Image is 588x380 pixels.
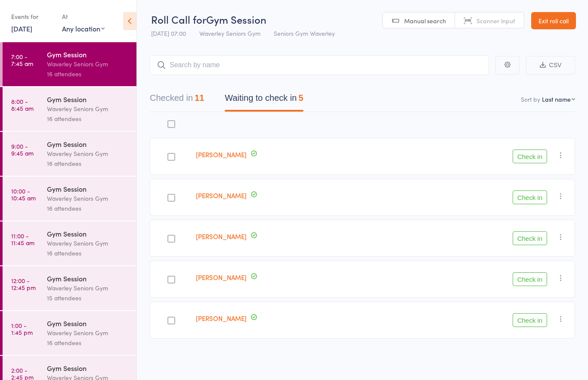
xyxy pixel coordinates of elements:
[47,193,129,203] div: Waverley Seniors Gym
[11,24,32,33] a: [DATE]
[196,232,247,241] a: [PERSON_NAME]
[11,277,36,291] time: 12:00 - 12:45 pm
[531,12,576,29] a: Exit roll call
[150,55,489,75] input: Search by name
[47,184,129,193] div: Gym Session
[47,104,129,114] div: Waverley Seniors Gym
[196,150,247,159] a: [PERSON_NAME]
[47,229,129,238] div: Gym Session
[274,29,335,37] span: Seniors Gym Waverley
[196,191,247,200] a: [PERSON_NAME]
[513,190,547,204] button: Check in
[526,56,575,75] button: CSV
[199,29,260,37] span: Waverley Seniors Gym
[3,221,136,265] a: 11:00 -11:45 amGym SessionWaverley Seniors Gym16 attendees
[225,89,303,112] button: Waiting to check in5
[47,94,129,104] div: Gym Session
[477,16,515,25] span: Scanner input
[542,95,571,103] div: Last name
[3,42,136,86] a: 7:00 -7:45 amGym SessionWaverley Seniors Gym16 attendees
[62,24,105,33] div: Any location
[47,59,129,69] div: Waverley Seniors Gym
[47,338,129,348] div: 16 attendees
[521,95,540,103] label: Sort by
[11,53,33,67] time: 7:00 - 7:45 am
[3,266,136,310] a: 12:00 -12:45 pmGym SessionWaverley Seniors Gym15 attendees
[3,311,136,355] a: 1:00 -1:45 pmGym SessionWaverley Seniors Gym16 attendees
[47,328,129,338] div: Waverley Seniors Gym
[47,114,129,124] div: 16 attendees
[513,231,547,245] button: Check in
[47,69,129,79] div: 16 attendees
[195,93,204,103] div: 11
[150,89,204,112] button: Checked in11
[47,139,129,149] div: Gym Session
[11,98,34,112] time: 8:00 - 8:45 am
[298,93,303,103] div: 5
[47,318,129,328] div: Gym Session
[513,150,547,163] button: Check in
[513,313,547,327] button: Check in
[47,248,129,258] div: 16 attendees
[62,9,105,24] div: At
[47,159,129,168] div: 16 attendees
[47,363,129,373] div: Gym Session
[196,273,247,282] a: [PERSON_NAME]
[47,203,129,213] div: 16 attendees
[47,283,129,293] div: Waverley Seniors Gym
[11,9,53,24] div: Events for
[11,187,36,201] time: 10:00 - 10:45 am
[3,177,136,221] a: 10:00 -10:45 amGym SessionWaverley Seniors Gym16 attendees
[404,16,446,25] span: Manual search
[3,87,136,131] a: 8:00 -8:45 amGym SessionWaverley Seniors Gym16 attendees
[47,238,129,248] div: Waverley Seniors Gym
[11,322,33,336] time: 1:00 - 1:45 pm
[513,272,547,286] button: Check in
[47,274,129,283] div: Gym Session
[3,132,136,176] a: 9:00 -9:45 amGym SessionWaverley Seniors Gym16 attendees
[47,149,129,159] div: Waverley Seniors Gym
[11,143,34,156] time: 9:00 - 9:45 am
[11,232,34,246] time: 11:00 - 11:45 am
[47,293,129,303] div: 15 attendees
[151,29,186,37] span: [DATE] 07:00
[151,12,206,26] span: Roll Call for
[206,12,266,26] span: Gym Session
[47,50,129,59] div: Gym Session
[196,314,247,323] a: [PERSON_NAME]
